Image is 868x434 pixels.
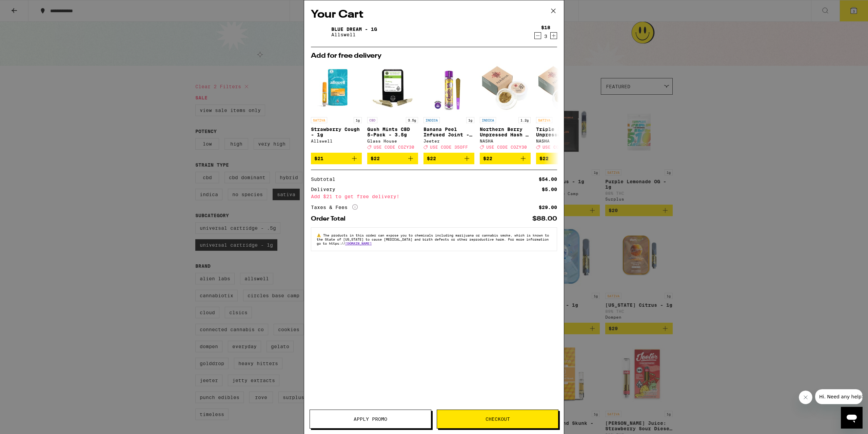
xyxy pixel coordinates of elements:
[423,63,474,114] img: Jeeter - Banana Peel Infused Joint - 1g
[311,177,340,182] div: Subtotal
[815,389,863,404] iframe: Message from company
[423,63,474,153] a: Open page for Banana Peel Infused Joint - 1g from Jeeter
[427,156,436,161] span: $22
[480,127,531,137] p: Northern Berry Unpressed Hash - 1.2g
[317,233,549,245] span: The products in this order can expose you to chemicals including marijuana or cannabis smoke, whi...
[367,153,418,164] button: Add to bag
[466,117,474,123] p: 1g
[480,117,496,123] p: INDICA
[542,145,583,149] span: USE CODE COZY30
[311,127,362,137] p: Strawberry Cough - 1g
[539,205,557,210] div: $29.00
[536,63,587,153] a: Open page for Triple Junction Unpressed Hash - 1.2g from NASHA
[542,187,557,192] div: $5.00
[354,117,362,123] p: 1g
[331,32,377,37] p: Allswell
[799,391,812,404] iframe: Close message
[367,117,377,123] p: CBD
[480,63,531,114] img: NASHA - Northern Berry Unpressed Hash - 1.2g
[311,139,362,143] div: Allswell
[311,7,557,22] h2: Your Cart
[331,26,377,32] a: Blue Dream - 1g
[539,177,557,182] div: $54.00
[841,407,863,429] iframe: Button to launch messaging window
[486,417,510,421] span: Checkout
[311,204,358,210] div: Taxes & Fees
[311,22,330,41] img: Blue Dream - 1g
[480,63,531,153] a: Open page for Northern Berry Unpressed Hash - 1.2g from NASHA
[437,410,558,429] button: Checkout
[345,241,372,245] a: [DOMAIN_NAME]
[367,63,418,114] img: Glass House - Gush Mints CBD 5-Pack - 3.5g
[314,156,323,161] span: $21
[423,127,474,137] p: Banana Peel Infused Joint - 1g
[367,63,418,153] a: Open page for Gush Mints CBD 5-Pack - 3.5g from Glass House
[518,117,531,123] p: 1.2g
[311,194,557,199] div: Add $21 to get free delivery!
[354,417,387,421] span: Apply Promo
[367,127,418,137] p: Gush Mints CBD 5-Pack - 3.5g
[536,139,587,143] div: NASHA
[311,53,557,59] h2: Add for free delivery
[406,117,418,123] p: 3.5g
[541,25,550,30] div: $18
[536,117,552,123] p: SATIVA
[541,34,550,39] div: 3
[317,233,323,237] span: ⚠️
[532,216,557,222] div: $88.00
[483,156,492,161] span: $22
[311,216,350,222] div: Order Total
[311,63,362,153] a: Open page for Strawberry Cough - 1g from Allswell
[310,410,431,429] button: Apply Promo
[536,127,587,137] p: Triple Junction Unpressed Hash - 1.2g
[311,153,362,164] button: Add to bag
[374,145,414,149] span: USE CODE COZY30
[536,153,587,164] button: Add to bag
[486,145,527,149] span: USE CODE COZY30
[480,139,531,143] div: NASHA
[423,153,474,164] button: Add to bag
[550,32,557,39] button: Increment
[536,63,587,114] img: NASHA - Triple Junction Unpressed Hash - 1.2g
[534,32,541,39] button: Decrement
[423,117,440,123] p: INDICA
[430,145,468,149] span: USE CODE 35OFF
[480,153,531,164] button: Add to bag
[371,156,380,161] span: $22
[539,156,549,161] span: $22
[311,63,362,114] img: Allswell - Strawberry Cough - 1g
[4,5,49,10] span: Hi. Need any help?
[311,187,340,192] div: Delivery
[367,139,418,143] div: Glass House
[423,139,474,143] div: Jeeter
